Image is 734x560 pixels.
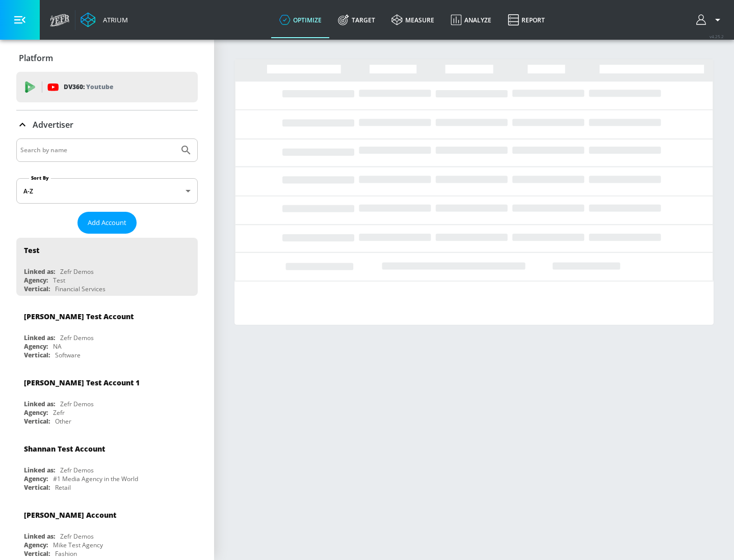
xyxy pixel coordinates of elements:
[20,144,175,157] input: Search by name
[24,351,50,359] div: Vertical:
[86,81,113,92] p: Youtube
[24,532,55,541] div: Linked as:
[60,400,94,408] div: Zefr Demos
[16,238,198,296] div: TestLinked as:Zefr DemosAgency:TestVertical:Financial Services
[24,333,55,342] div: Linked as:
[60,333,94,342] div: Zefr Demos
[24,474,48,483] div: Agency:
[55,417,71,426] div: Other
[53,541,103,549] div: Mike Test Agency
[24,245,39,255] div: Test
[442,2,500,38] a: Analyze
[16,178,198,204] div: A-Z
[16,436,198,494] div: Shannan Test AccountLinked as:Zefr DemosAgency:#1 Media Agency in the WorldVertical:Retail
[55,285,106,293] div: Financial Services
[383,2,442,38] a: measure
[16,370,198,428] div: [PERSON_NAME] Test Account 1Linked as:Zefr DemosAgency:ZefrVertical:Other
[16,72,198,102] div: DV360: Youtube
[16,44,198,72] div: Platform
[24,342,48,351] div: Agency:
[29,175,51,181] label: Sort By
[24,466,55,474] div: Linked as:
[24,483,50,492] div: Vertical:
[24,408,48,417] div: Agency:
[77,212,137,234] button: Add Account
[81,12,128,27] a: Atrium
[24,312,134,321] div: [PERSON_NAME] Test Account
[710,34,724,39] span: v 4.25.2
[330,2,383,38] a: Target
[88,217,126,229] span: Add Account
[60,267,94,276] div: Zefr Demos
[60,466,94,474] div: Zefr Demos
[99,15,128,24] div: Atrium
[16,304,198,362] div: [PERSON_NAME] Test AccountLinked as:Zefr DemosAgency:NAVertical:Software
[24,267,55,276] div: Linked as:
[24,285,50,293] div: Vertical:
[53,342,62,351] div: NA
[271,2,330,38] a: optimize
[53,474,138,483] div: #1 Media Agency in the World
[55,351,81,359] div: Software
[24,417,50,426] div: Vertical:
[60,532,94,541] div: Zefr Demos
[24,276,48,285] div: Agency:
[24,444,105,454] div: Shannan Test Account
[55,483,71,492] div: Retail
[16,110,198,139] div: Advertiser
[24,549,50,558] div: Vertical:
[24,541,48,549] div: Agency:
[53,276,65,285] div: Test
[55,549,77,558] div: Fashion
[24,510,116,520] div: [PERSON_NAME] Account
[500,2,553,38] a: Report
[33,119,73,130] p: Advertiser
[24,378,140,387] div: [PERSON_NAME] Test Account 1
[53,408,65,417] div: Zefr
[19,52,53,64] p: Platform
[64,81,113,93] p: DV360:
[24,400,55,408] div: Linked as:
